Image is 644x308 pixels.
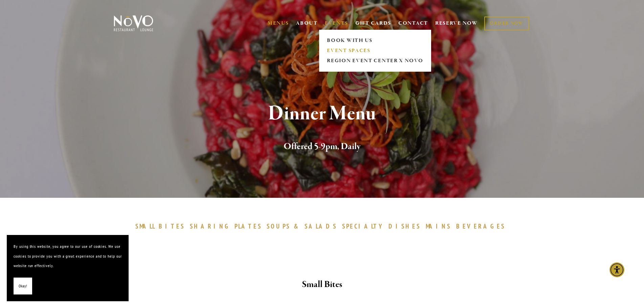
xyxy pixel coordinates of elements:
[609,262,624,277] div: Accessibility Menu
[484,17,529,30] a: ORDER NOW
[125,103,519,125] h1: Dinner Menu
[125,140,519,154] h2: Offered 5-9pm, Daily
[135,222,156,230] span: SMALL
[325,35,425,46] a: BOOK WITH US
[355,17,391,30] a: GIFT CARDS
[398,17,428,30] a: CONTACT
[19,281,27,291] span: Okay!
[426,222,454,230] a: MAINS
[342,222,385,230] span: SPECIALTY
[267,222,290,230] span: SOUPS
[14,242,122,271] p: By using this website, you agree to our use of cookies. We use cookies to provide you with a grea...
[135,222,188,230] a: SMALLBITES
[325,20,348,27] a: EVENTS
[268,20,289,27] a: MENUS
[190,222,231,230] span: SHARING
[325,56,425,66] a: REGION EVENT CENTER x NOVO
[302,279,342,290] strong: Small Bites
[325,46,425,56] a: EVENT SPACES
[190,222,265,230] a: SHARINGPLATES
[388,222,421,230] span: DISHES
[112,15,155,32] img: Novo Restaurant &amp; Lounge
[296,20,318,27] a: ABOUT
[456,222,509,230] a: BEVERAGES
[7,235,129,301] section: Cookie banner
[14,278,32,295] button: Okay!
[426,222,451,230] span: MAINS
[435,17,478,30] a: RESERVE NOW
[456,222,506,230] span: BEVERAGES
[294,222,301,230] span: &
[267,222,340,230] a: SOUPS&SALADS
[305,222,337,230] span: SALADS
[342,222,424,230] a: SPECIALTYDISHES
[159,222,185,230] span: BITES
[235,222,262,230] span: PLATES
